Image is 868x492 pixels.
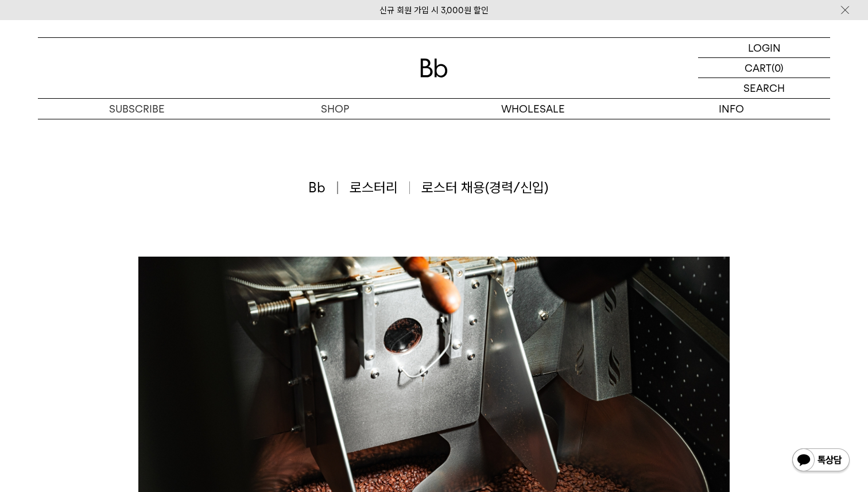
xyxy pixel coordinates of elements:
img: 로고 [420,59,448,78]
a: SUBSCRIBE [38,99,236,119]
a: SHOP [236,99,434,119]
p: CART [745,58,772,78]
p: INFO [632,99,830,119]
span: Bb [308,178,338,197]
p: (0) [772,58,784,78]
p: SEARCH [743,78,785,98]
p: WHOLESALE [434,99,632,119]
span: 로스터리 [350,178,410,197]
span: 로스터 채용(경력/신입) [421,178,548,197]
p: LOGIN [748,38,781,57]
img: 카카오톡 채널 1:1 채팅 버튼 [791,447,851,475]
a: 신규 회원 가입 시 3,000원 할인 [379,5,489,16]
a: LOGIN [698,38,830,58]
a: CART (0) [698,58,830,78]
